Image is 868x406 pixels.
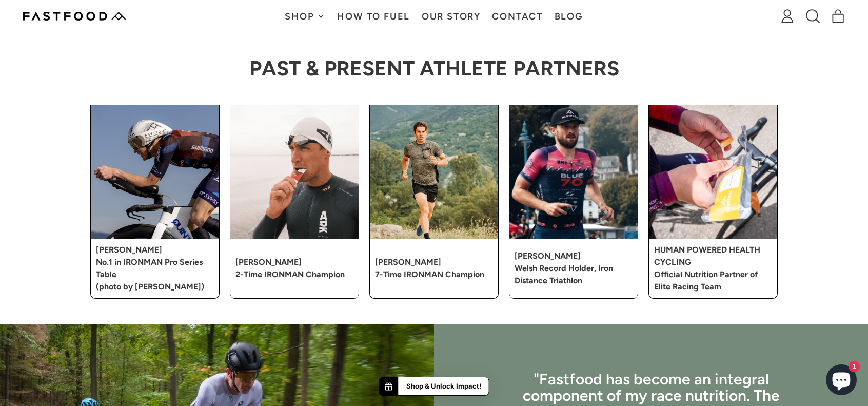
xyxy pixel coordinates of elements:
span: Shop [285,12,317,21]
strong: (photo by [PERSON_NAME]) [96,282,204,292]
strong: No.1 in IRONMAN Pro Series Table [96,257,203,279]
strong: [PERSON_NAME] [515,251,581,261]
strong: [PERSON_NAME] [235,257,302,267]
img: Cyclist taking an energy gel beside a bicycle. [649,105,777,239]
strong: HUMAN POWERED HEALTH CYCLING [654,245,760,267]
img: A triathlete wearing a cap and competition attire jogging with focus. [509,105,638,239]
strong: Official Nutrition Partner of Elite Racing Team [654,269,758,292]
strong: [PERSON_NAME] [96,245,162,255]
img: Fastfood [23,12,126,21]
strong: 7-Time IRONMAN Champion [375,269,484,279]
strong: [PERSON_NAME] [375,257,441,267]
img: Cyclist in aerodynamic gear riding a racing bicycle against a clear blue sky. [91,105,219,239]
strong: 2-Time IRONMAN Champion [235,269,345,279]
strong: Welsh Record Holder, Iron Distance Triathlon [515,263,613,285]
h2: PAST & PRESENT ATHLETE PARTNERS [249,57,619,79]
img: A swimmer in a wetsuit bites on a swim cap by the shore. [230,105,359,239]
img: Man jogging on a country road with mountains in the background. [370,105,498,239]
inbox-online-store-chat: Shopify online store chat [823,364,860,398]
